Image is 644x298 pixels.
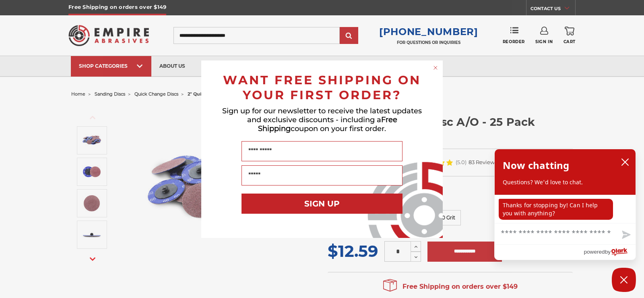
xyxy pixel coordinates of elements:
[431,64,440,72] button: Close dialog
[499,199,613,220] p: Thanks for stopping by! Can I help you with anything?
[503,178,627,186] p: Questions? We'd love to chat.
[258,115,397,133] span: Free Shipping
[494,149,636,260] div: olark chatbox
[222,106,422,133] span: Sign up for our newsletter to receive the latest updates and exclusive discounts - including a co...
[242,194,402,214] button: SIGN UP
[503,157,569,173] h2: Now chatting
[584,245,636,260] a: Powered by Olark
[619,156,632,168] button: close chatbox
[223,73,421,102] span: WANT FREE SHIPPING ON YOUR FIRST ORDER?
[584,247,605,257] span: powered
[612,268,636,292] button: Close Chatbox
[495,195,636,223] div: chat
[615,226,636,244] button: Send message
[605,247,611,257] span: by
